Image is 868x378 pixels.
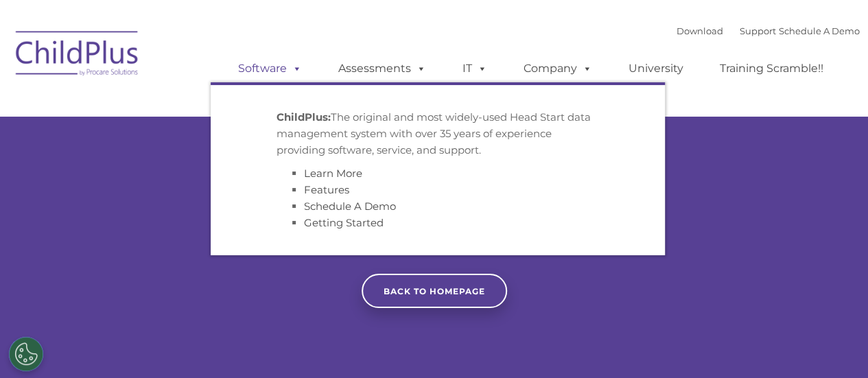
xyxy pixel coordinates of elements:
[706,55,837,82] a: Training Scramble!!
[304,200,396,213] a: Schedule A Demo
[510,55,606,82] a: Company
[740,25,776,36] a: Support
[9,21,146,90] img: ChildPlus by Procare Solutions
[779,25,860,36] a: Schedule A Demo
[9,337,43,371] button: Cookies Settings
[677,25,723,36] a: Download
[277,109,599,158] p: The original and most widely-used Head Start data management system with over 35 years of experie...
[304,216,384,229] a: Getting Started
[325,55,440,82] a: Assessments
[277,110,331,123] strong: ChildPlus:
[224,55,316,82] a: Software
[677,25,860,36] font: |
[615,55,697,82] a: University
[304,183,349,196] a: Features
[449,55,501,82] a: IT
[304,167,362,180] a: Learn More
[362,274,507,308] a: Back to homepage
